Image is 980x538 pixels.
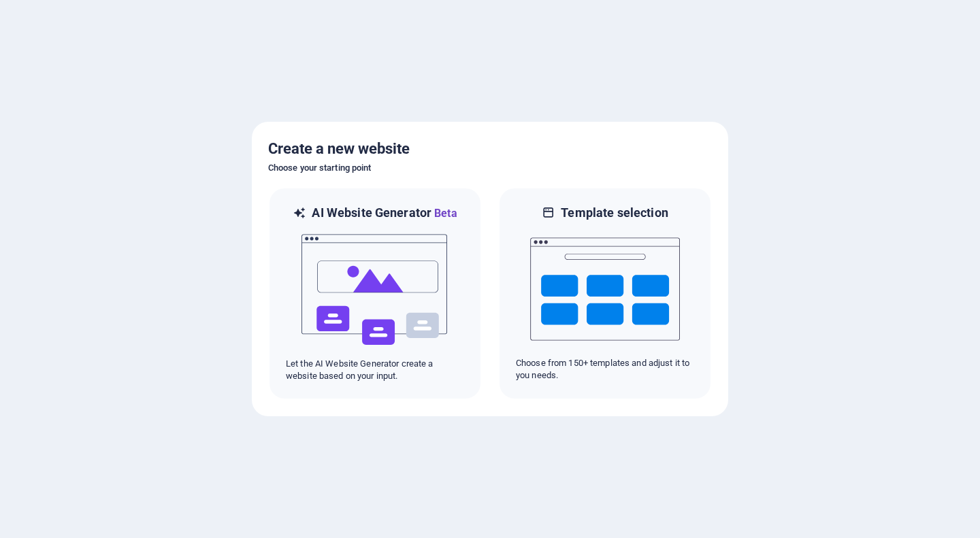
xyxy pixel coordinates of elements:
img: ai [300,222,450,358]
h6: Template selection [561,205,668,221]
h6: AI Website Generator [312,205,457,222]
div: AI Website GeneratorBetaaiLet the AI Website Generator create a website based on your input. [268,187,482,400]
h5: Create a new website [268,138,712,160]
span: Beta [431,207,457,220]
p: Choose from 150+ templates and adjust it to you needs. [516,357,694,382]
p: Let the AI Website Generator create a website based on your input. [286,358,464,382]
h6: Choose your starting point [268,160,712,176]
div: Template selectionChoose from 150+ templates and adjust it to you needs. [498,187,712,400]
